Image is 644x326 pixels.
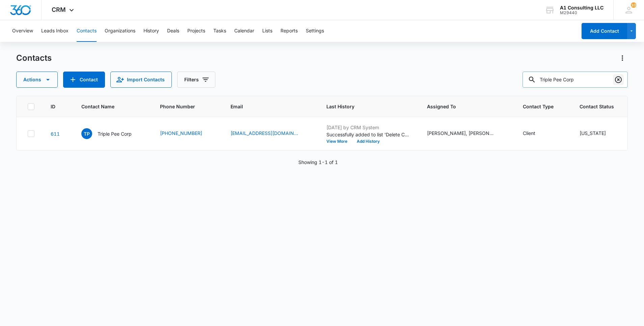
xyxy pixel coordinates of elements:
span: Email [231,103,300,110]
p: [DATE] by CRM System [326,124,411,131]
a: [EMAIL_ADDRESS][DOMAIN_NAME] [231,130,298,137]
button: Import Contacts [110,72,172,88]
span: Contact Type [523,103,554,110]
button: Organizations [105,20,135,42]
button: Contacts [77,20,97,42]
button: Add Contact [63,72,105,88]
button: Projects [187,20,205,42]
button: Add Contact [582,23,627,39]
span: Phone Number [160,103,214,110]
button: Clear [613,74,624,85]
button: View More [326,139,352,143]
h1: Contacts [16,53,52,63]
button: History [143,20,159,42]
span: TP [81,128,92,139]
span: Assigned To [427,103,497,110]
button: Actions [16,72,58,88]
button: Overview [12,20,33,42]
p: Triple Pee Corp [98,130,132,137]
button: Deals [167,20,179,42]
div: Assigned To - Israel Moreno, Jeannette Uribe, Laura Henry, Michelle Jackson, Rosemary Uribe - Sel... [427,130,507,138]
div: [US_STATE] [580,130,606,137]
p: Successfully added to list 'Delete Contact '. [326,131,411,138]
a: [PHONE_NUMBER] [160,130,202,137]
span: CRM [52,6,66,13]
input: Search Contacts [522,72,628,88]
button: Calendar [234,20,254,42]
div: Contact Type - Client - Select to Edit Field [523,130,547,138]
button: Leads Inbox [41,20,69,42]
div: Email - triplepeecorp28@gmail.com - Select to Edit Field [231,130,310,138]
p: Showing 1-1 of 1 [298,159,338,166]
span: ID [51,103,55,110]
button: Actions [617,53,628,63]
button: Reports [280,20,298,42]
span: Contact Name [81,103,134,110]
button: Lists [262,20,272,42]
button: Settings [306,20,324,42]
div: account name [560,5,603,10]
button: Add History [352,139,384,143]
button: Tasks [213,20,226,42]
div: [PERSON_NAME], [PERSON_NAME], [PERSON_NAME], [PERSON_NAME], [PERSON_NAME] [427,130,494,137]
button: Filters [177,72,215,88]
a: Navigate to contact details page for Triple Pee Corp [51,131,60,137]
div: Phone Number - (347) 728-9544 - Select to Edit Field [160,130,214,138]
div: Contact Name - Triple Pee Corp - Select to Edit Field [81,128,144,139]
div: Client [523,130,535,137]
div: Contact Status - Pennsylvania - Select to Edit Field [580,130,618,138]
span: Last History [326,103,401,110]
span: Contact Status [580,103,614,110]
div: account id [560,10,603,15]
div: notifications count [631,2,636,8]
span: 10 [631,2,636,8]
